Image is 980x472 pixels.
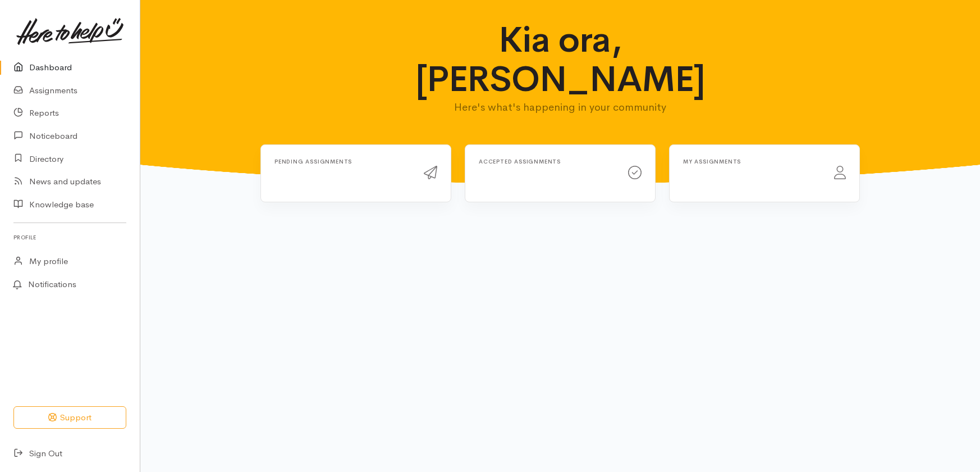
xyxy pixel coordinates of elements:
h6: My assignments [683,158,821,165]
button: Support [13,406,126,429]
h6: Profile [13,230,126,245]
h1: Kia ora, [PERSON_NAME] [364,20,757,99]
h6: Pending assignments [274,158,410,165]
h6: Accepted assignments [479,158,615,165]
p: Here's what's happening in your community [364,99,757,115]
